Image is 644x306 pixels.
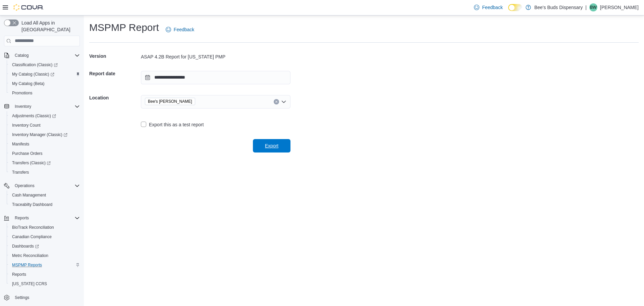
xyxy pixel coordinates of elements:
a: My Catalog (Classic) [7,70,83,79]
p: Bee's Buds Dispensary [534,3,583,11]
span: Traceabilty Dashboard [12,202,52,207]
a: My Catalog (Classic) [9,70,57,78]
a: Inventory Count [9,121,43,129]
button: Inventory [12,102,34,111]
span: Promotions [12,90,33,96]
span: Promotions [9,89,80,97]
span: BW [590,3,596,11]
span: Inventory Count [12,123,41,128]
a: Transfers [9,168,32,176]
span: Operations [12,182,80,190]
span: Canadian Compliance [9,233,80,241]
span: Purchase Orders [9,149,80,158]
span: Transfers [12,170,29,175]
input: Accessible screen reader label [198,98,199,106]
span: Cash Management [9,191,80,199]
p: | [585,3,587,11]
a: Cash Management [9,191,49,199]
button: Operations [1,181,83,190]
button: Settings [1,293,83,302]
button: Inventory Count [7,121,83,130]
button: Reports [12,214,32,222]
span: Metrc Reconciliation [12,253,48,258]
button: My Catalog (Beta) [7,79,83,88]
h5: Location [89,91,140,104]
span: BioTrack Reconciliation [12,225,54,230]
button: Reports [7,270,83,279]
button: Inventory [1,102,83,111]
a: Metrc Reconciliation [9,252,51,260]
span: MSPMP Reports [9,261,80,269]
span: My Catalog (Beta) [9,80,80,88]
button: Metrc Reconciliation [7,251,83,260]
label: Export this as a test report [141,121,204,129]
a: Classification (Classic) [9,61,60,69]
span: Settings [12,293,80,302]
button: Traceabilty Dashboard [7,200,83,209]
span: Traceabilty Dashboard [9,201,80,209]
span: Dashboards [9,242,80,250]
span: Bee's Buds Wiggins [145,98,195,105]
span: Cash Management [12,192,46,198]
h5: Version [89,49,140,63]
a: Classification (Classic) [7,60,83,70]
button: Catalog [12,51,31,59]
span: Manifests [12,141,29,147]
button: Transfers [7,168,83,177]
span: Classification (Classic) [12,62,58,68]
h1: MSPMP Report [89,21,159,34]
button: BioTrack Reconciliation [7,223,83,232]
a: Transfers (Classic) [7,158,83,168]
span: Inventory Manager (Classic) [9,131,80,139]
span: Adjustments (Classic) [9,112,80,120]
span: Metrc Reconciliation [9,252,80,260]
span: Inventory Manager (Classic) [12,132,67,137]
button: [US_STATE] CCRS [7,279,83,289]
span: My Catalog (Beta) [12,81,45,86]
a: Manifests [9,140,32,148]
a: Inventory Manager (Classic) [9,131,70,139]
span: Transfers (Classic) [12,160,51,166]
button: Operations [12,182,37,190]
span: Inventory [12,102,80,111]
span: Canadian Compliance [12,234,52,239]
p: [PERSON_NAME] [600,3,639,11]
span: Transfers (Classic) [9,159,80,167]
input: Dark Mode [508,4,522,11]
button: MSPMP Reports [7,260,83,270]
a: Adjustments (Classic) [7,111,83,121]
a: Adjustments (Classic) [9,112,59,120]
a: Canadian Compliance [9,233,54,241]
a: My Catalog (Beta) [9,80,47,88]
span: MSPMP Reports [12,262,42,268]
a: Feedback [471,1,505,14]
a: Transfers (Classic) [9,159,53,167]
span: Reports [12,214,80,222]
a: Settings [12,294,32,302]
span: Catalog [15,53,29,58]
a: Dashboards [7,242,83,251]
button: Open list of options [281,99,286,104]
span: Export [265,142,278,149]
a: Feedback [163,23,197,36]
button: Canadian Compliance [7,232,83,242]
a: [US_STATE] CCRS [9,280,50,288]
span: Bee's [PERSON_NAME] [148,98,192,105]
button: Export [253,139,290,152]
span: Feedback [482,4,502,11]
span: My Catalog (Classic) [9,70,80,78]
button: Purchase Orders [7,149,83,158]
a: Dashboards [9,242,42,250]
button: Catalog [1,51,83,60]
input: Press the down key to open a popover containing a calendar. [141,71,290,84]
span: Adjustments (Classic) [12,113,56,119]
a: MSPMP Reports [9,261,45,269]
button: Promotions [7,88,83,98]
span: Reports [9,270,80,278]
span: Dark Mode [508,11,508,11]
a: Inventory Manager (Classic) [7,130,83,139]
button: Cash Management [7,190,83,200]
span: Feedback [174,26,194,33]
a: Traceabilty Dashboard [9,201,55,209]
div: Bow Wilson [589,3,597,11]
